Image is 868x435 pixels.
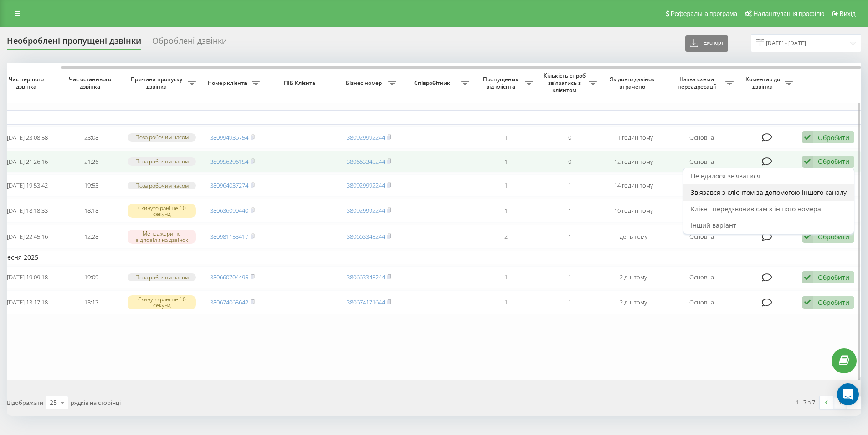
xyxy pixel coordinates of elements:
div: Обробити [818,232,849,241]
span: Налаштування профілю [753,10,824,17]
a: 380964037274 [210,181,248,189]
a: 380674171644 [347,298,385,306]
td: 23:08 [59,126,123,149]
div: Менеджери не відповіли на дзвінок [128,230,196,243]
div: Поза робочим часом [128,157,196,165]
span: Реферальна програма [671,10,738,17]
span: Зв'язався з клієнтом за допомогою іншого каналу [691,188,847,197]
td: Основна [665,290,738,314]
div: 25 [50,398,57,407]
span: Кількість спроб зв'язатись з клієнтом [542,72,589,94]
span: Клієнт передзвонив сам з іншого номера [691,204,821,213]
a: 1 [833,396,847,409]
a: 380929992244 [347,181,385,189]
span: Коментар до дзвінка [743,76,785,90]
td: Основна [665,151,738,173]
span: Номер клієнта [205,79,252,87]
a: 380929992244 [347,133,385,142]
td: 2 [474,225,538,249]
div: 1 - 7 з 7 [796,398,815,407]
td: 0 [538,151,601,173]
td: 16 годин тому [601,199,665,223]
td: Основна [665,199,738,223]
td: 1 [474,151,538,173]
td: 2 дні тому [601,266,665,288]
td: 1 [474,266,538,288]
td: 12 годин тому [601,151,665,173]
td: Основна [665,126,738,149]
span: рядків на сторінці [71,398,121,407]
td: 0 [538,126,601,149]
td: 1 [538,290,601,314]
td: 1 [474,174,538,197]
span: Інший варіант [691,221,736,230]
a: 380663345244 [347,273,385,281]
td: 1 [474,290,538,314]
button: Експорт [685,35,728,52]
a: 380929992244 [347,206,385,215]
td: 14 годин тому [601,174,665,197]
span: Час першого дзвінка [3,76,52,90]
td: Основна [665,225,738,249]
td: 18:18 [59,199,123,223]
td: 12:28 [59,225,123,249]
span: Як довго дзвінок втрачено [609,76,658,90]
td: 1 [538,174,601,197]
td: день тому [601,225,665,249]
div: Обробити [818,133,849,142]
div: Обробити [818,273,849,282]
span: Бізнес номер [342,79,388,87]
span: Вихід [840,10,856,17]
div: Скинуто раніше 10 секунд [128,295,196,309]
a: 380994936754 [210,133,248,142]
div: Поза робочим часом [128,182,196,189]
td: 1 [474,126,538,149]
td: Основна [665,174,738,197]
div: Обробити [818,298,849,307]
div: Необроблені пропущені дзвінки [7,36,141,50]
span: ПІБ Клієнта [272,79,329,87]
span: Час останнього дзвінка [67,76,116,90]
div: Обробити [818,157,849,166]
td: 19:53 [59,174,123,197]
span: Не вдалося зв'язатися [691,172,760,180]
span: Відображати [7,398,43,407]
span: Співробітник [406,79,461,87]
a: 380663345244 [347,157,385,166]
a: 380636090440 [210,206,248,215]
td: 21:26 [59,151,123,173]
td: 19:09 [59,266,123,288]
td: Основна [665,266,738,288]
td: 1 [538,266,601,288]
span: Пропущених від клієнта [478,76,525,90]
div: Поза робочим часом [128,133,196,141]
a: 380660704495 [210,273,248,281]
td: 1 [474,199,538,223]
td: 2 дні тому [601,290,665,314]
td: 13:17 [59,290,123,314]
a: 380981153417 [210,232,248,241]
td: 11 годин тому [601,126,665,149]
a: 380956296154 [210,157,248,166]
span: Причина пропуску дзвінка [128,76,188,90]
div: Поза робочим часом [128,273,196,281]
span: Назва схеми переадресації [670,76,725,90]
td: 1 [538,225,601,249]
div: Оброблені дзвінки [152,36,227,50]
div: Open Intercom Messenger [837,383,859,405]
a: 380663345244 [347,232,385,241]
a: 380674065642 [210,298,248,306]
div: Скинуто раніше 10 секунд [128,204,196,218]
td: 1 [538,199,601,223]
